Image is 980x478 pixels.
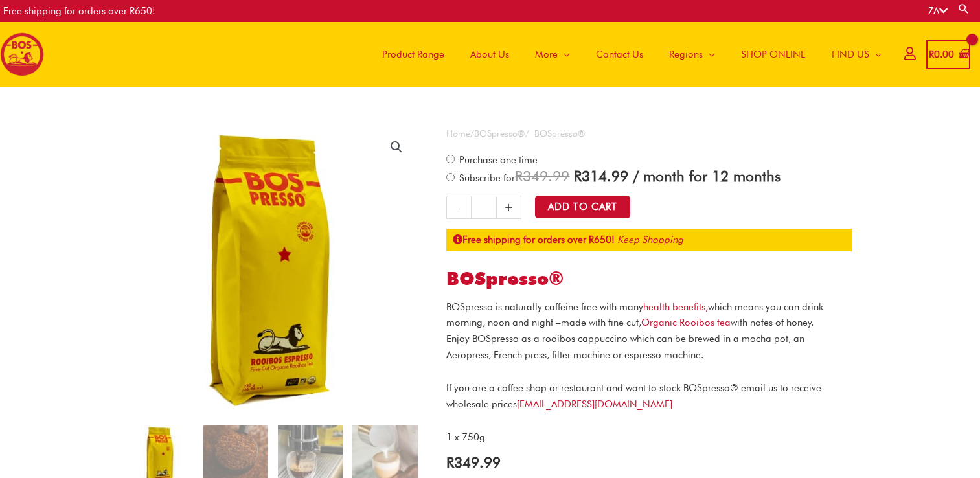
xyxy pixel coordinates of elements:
span: R [574,167,582,185]
a: Organic Rooibos tea [641,317,731,328]
img: SA BOSpresso 750g bag [128,126,418,415]
a: About Us [457,22,522,87]
input: Purchase one time [446,155,455,163]
a: [EMAIL_ADDRESS][DOMAIN_NAME] [517,398,672,410]
h1: BOSpresso® [446,268,852,290]
a: Product Range [369,22,457,87]
span: 314.99 [574,167,628,185]
p: Enjoy BOSpresso as a rooibos cappuccino which can be brewed in a mocha pot, an Aeropress, French ... [446,299,852,363]
span: 349.99 [515,167,569,185]
span: About Us [470,35,509,74]
a: BOSpresso® [474,128,525,139]
span: BOSpresso is naturally caffeine free with many which means you can drink morning, noon and night – [446,301,823,329]
p: If you are a coffee shop or restaurant and want to stock BOSpresso® email us to receive wholesale... [446,380,852,413]
input: Subscribe for / month for 12 months [446,173,455,181]
a: Regions [656,22,728,87]
span: Contact Us [596,35,643,74]
a: More [522,22,583,87]
a: SHOP ONLINE [728,22,819,87]
span: R [446,453,454,471]
span: R [929,49,934,60]
a: + [497,196,521,219]
span: made with fine cut, with notes of honey. [561,317,814,328]
span: Product Range [382,35,444,74]
bdi: 349.99 [446,453,501,471]
button: Add to Cart [535,196,630,218]
input: Product quantity [471,196,496,219]
a: Keep Shopping [617,234,683,245]
a: health benefits, [643,301,708,313]
span: Purchase one time [457,154,538,166]
a: Home [446,128,470,139]
a: View Shopping Cart, empty [926,40,970,69]
span: More [535,35,558,74]
a: Contact Us [583,22,656,87]
a: ZA [928,5,948,17]
span: SHOP ONLINE [741,35,806,74]
span: Subscribe for [457,172,781,184]
a: View full-screen image gallery [385,135,408,159]
span: R [515,167,523,185]
nav: Site Navigation [359,22,895,87]
bdi: 0.00 [929,49,954,60]
strong: Free shipping for orders over R650! [453,234,615,245]
a: Search button [957,3,970,15]
nav: Breadcrumb [446,126,852,142]
a: - [446,196,471,219]
span: Regions [669,35,703,74]
p: 1 x 750g [446,429,852,446]
span: / month for 12 months [633,167,781,185]
span: FIND US [832,35,869,74]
